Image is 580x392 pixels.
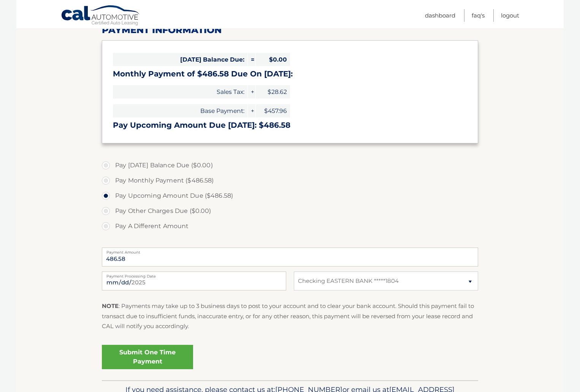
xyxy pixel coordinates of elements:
[102,24,478,36] h2: Payment Information
[501,9,519,22] a: Logout
[102,302,119,309] strong: NOTE
[102,271,286,290] input: Payment Date
[113,121,467,130] h3: Pay Upcoming Amount Due [DATE]: $486.58
[113,85,247,98] span: Sales Tax:
[102,173,478,188] label: Pay Monthly Payment ($486.58)
[113,53,247,66] span: [DATE] Balance Due:
[248,53,255,66] span: =
[102,219,478,234] label: Pay A Different Amount
[102,203,478,219] label: Pay Other Charges Due ($0.00)
[102,345,193,369] a: Submit One Time Payment
[102,248,478,267] input: Payment Amount
[472,9,485,22] a: FAQ's
[113,69,467,79] h3: Monthly Payment of $486.58 Due On [DATE]:
[256,85,290,98] span: $28.62
[61,5,141,27] a: Cal Automotive
[425,9,455,22] a: Dashboard
[102,188,478,203] label: Pay Upcoming Amount Due ($486.58)
[256,53,290,66] span: $0.00
[248,85,255,98] span: +
[256,104,290,117] span: $457.96
[102,248,478,254] label: Payment Amount
[113,104,247,117] span: Base Payment:
[102,301,478,331] p: : Payments may take up to 3 business days to post to your account and to clear your bank account....
[248,104,255,117] span: +
[102,158,478,173] label: Pay [DATE] Balance Due ($0.00)
[102,271,286,278] label: Payment Processing Date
